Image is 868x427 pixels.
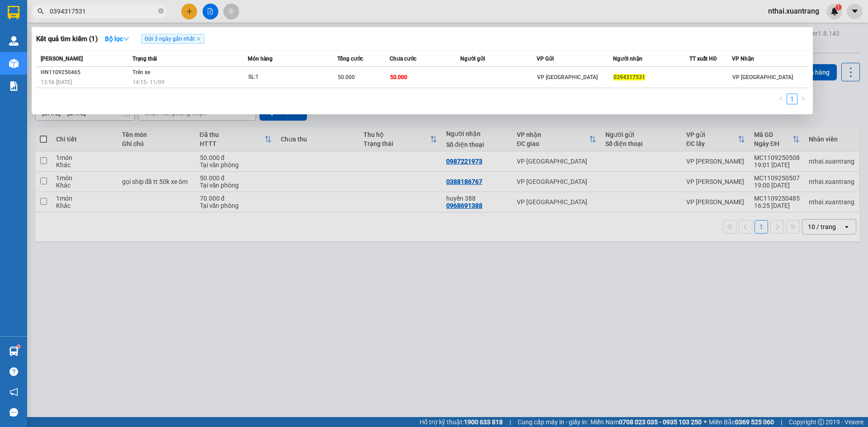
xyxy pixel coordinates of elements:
span: VP Gửi [537,56,554,62]
span: Chưa cước [390,56,416,62]
span: Người gửi [460,56,485,62]
img: warehouse-icon [9,347,19,356]
h3: Kết quả tìm kiếm ( 1 ) [36,34,98,44]
span: 50.000 [390,74,407,80]
strong: Bộ lọc [105,35,129,42]
div: SL: 1 [248,72,316,82]
a: 1 [787,94,797,104]
span: Trên xe [132,69,150,75]
li: Next Page [797,94,808,104]
span: 50.000 [338,74,355,80]
span: 14:15 - 11/09 [132,79,165,85]
span: [PERSON_NAME] [41,56,83,62]
img: logo-vxr [8,6,19,19]
sup: 1 [17,345,20,348]
span: Tổng cước [337,56,363,62]
span: VP Nhận [732,56,754,62]
input: Tìm tên, số ĐT hoặc mã đơn [50,6,156,16]
span: Món hàng [248,56,273,62]
img: warehouse-icon [9,36,19,46]
img: solution-icon [9,81,19,91]
span: VP [GEOGRAPHIC_DATA] [537,74,598,80]
span: close-circle [158,7,164,16]
span: VP [GEOGRAPHIC_DATA] [732,74,793,80]
span: question-circle [9,367,18,376]
span: 0394317531 [613,74,645,80]
span: TT xuất HĐ [689,56,717,62]
span: 13:56 [DATE] [41,79,72,85]
li: Previous Page [776,94,787,104]
span: close-circle [158,8,164,14]
li: 1 [787,94,797,104]
div: HN1109250465 [41,68,130,77]
span: search [38,8,44,14]
img: warehouse-icon [9,59,19,68]
span: Trạng thái [132,56,157,62]
span: right [800,96,806,101]
span: left [778,96,784,101]
span: notification [9,388,18,396]
button: left [776,94,787,104]
button: right [797,94,808,104]
span: message [9,408,18,417]
span: Người nhận [613,56,642,62]
span: close [196,37,201,41]
span: Gửi 3 ngày gần nhất [141,34,204,44]
span: down [123,36,129,42]
button: Bộ lọcdown [98,32,137,46]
